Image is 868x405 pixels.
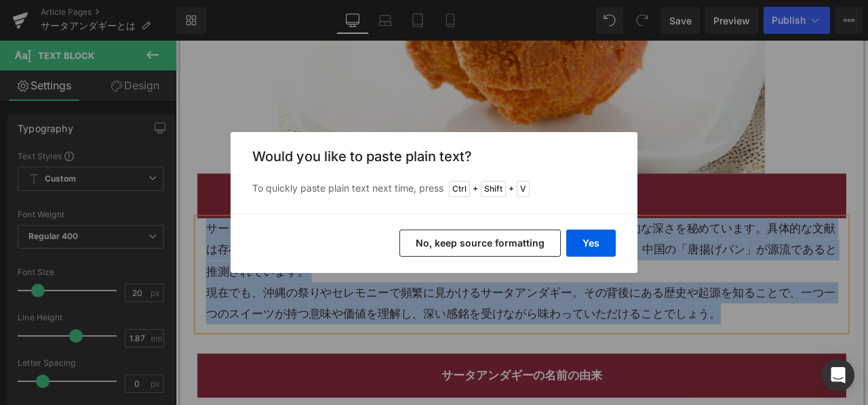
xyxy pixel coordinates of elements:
h3: Would you like to paste plain text? [252,148,616,165]
span: + [473,182,478,196]
span: + [509,182,514,196]
p: 現在でも、沖縄の祭りやセレモニーで頻繁に見かけるサータアンダギー。その背後にある歴史や起源を知ることで、一つ一つの が持つ意味や価値を理解し、深い感銘を受けながら味わっていただけることでしょう。 [36,286,785,337]
a: スイーツ [361,215,416,231]
h2: サータアンダギーの起源とは [36,171,785,196]
span: Ctrl [449,181,470,197]
p: To quickly paste plain text next time, press [252,181,616,197]
span: V [517,181,530,197]
button: No, keep source formatting [399,230,561,257]
div: Open Intercom Messenger [822,359,854,391]
span: Shift [481,181,506,197]
p: サータアンダギーは、美しい南の島・沖縄の伝統的な で、その起源は神秘的な深さを秘めています。具体的な文献は存在しないものの、その誕生は14世紀、琉球王国の時代にまでさかのぼるとされ、中国の「唐揚... [36,211,785,286]
button: Yes [566,230,616,257]
a: スイーツ [63,316,117,332]
a: パン [648,240,675,256]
